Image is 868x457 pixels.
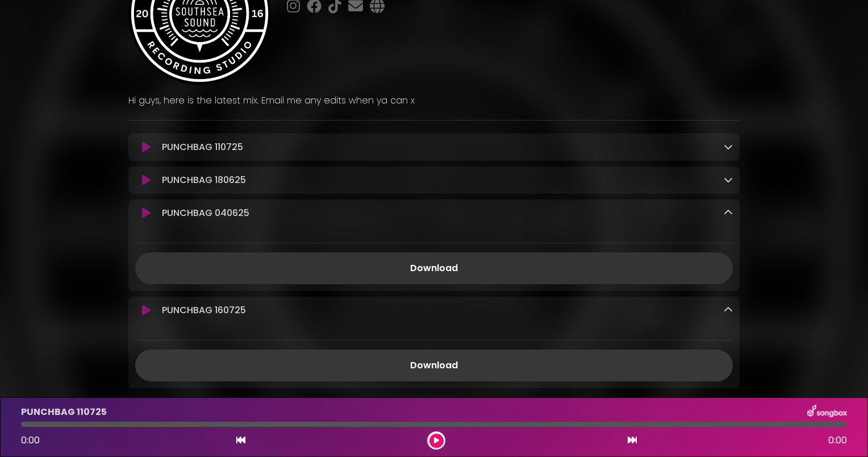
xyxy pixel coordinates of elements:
p: PUNCHBAG 040625 [162,206,249,220]
a: Download [135,252,733,284]
a: Download [135,350,733,381]
p: Hi guys, here is the latest mix. Email me any edits when ya can x [128,94,740,107]
img: songbox-logo-white.png [807,405,847,419]
p: PUNCHBAG 160725 [162,304,246,317]
p: PUNCHBAG 180625 [162,173,246,187]
p: PUNCHBAG 110725 [21,405,107,419]
span: 0:00 [828,434,847,447]
span: 0:00 [21,434,40,447]
p: PUNCHBAG 110725 [162,140,243,154]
